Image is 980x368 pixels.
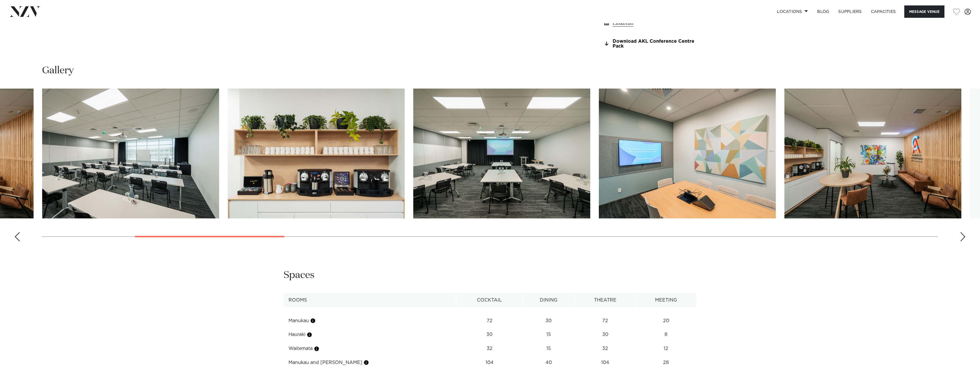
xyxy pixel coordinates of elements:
[636,293,696,307] th: Meeting
[284,269,315,282] h2: Spaces
[42,89,219,218] swiper-slide: 4 / 29
[772,5,813,18] a: Locations
[866,5,901,18] a: Capacities
[575,328,636,342] td: 30
[575,342,636,356] td: 32
[813,5,834,18] a: BLOG
[523,293,575,307] th: Dining
[784,89,961,218] swiper-slide: 8 / 29
[575,293,636,307] th: Theatre
[228,89,405,218] swiper-slide: 5 / 29
[284,314,456,328] td: Manukau
[456,328,522,342] td: 30
[284,328,456,342] td: Hauraki
[834,5,866,18] a: SUPPLIERS
[599,89,776,218] swiper-slide: 7 / 29
[284,342,456,356] td: Waitemata
[603,19,697,28] a: LinkedIn
[523,314,575,328] td: 30
[904,5,944,18] button: Message Venue
[636,314,696,328] td: 20
[284,293,456,307] th: Rooms
[636,342,696,356] td: 12
[42,64,74,77] h2: Gallery
[413,89,590,218] swiper-slide: 6 / 29
[603,39,697,49] a: Download AKL Conference Centre Pack
[456,293,522,307] th: Cocktail
[456,314,522,328] td: 72
[575,314,636,328] td: 72
[9,6,40,17] img: nzv-logo.png
[456,342,522,356] td: 32
[636,328,696,342] td: 8
[523,328,575,342] td: 15
[523,342,575,356] td: 15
